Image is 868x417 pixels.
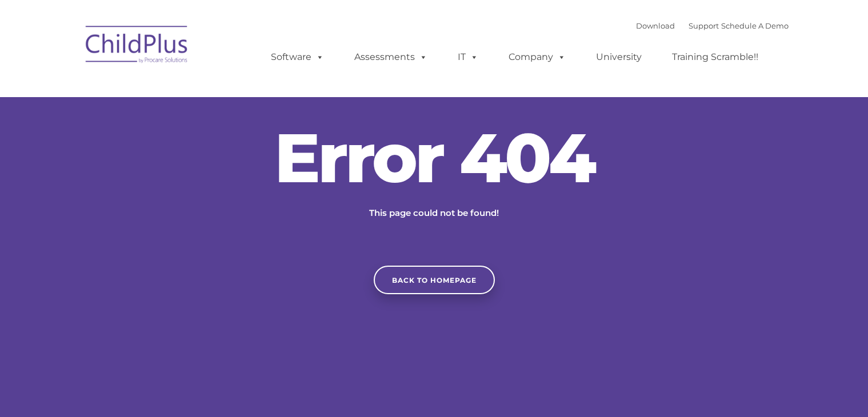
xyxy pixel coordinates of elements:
h2: Error 404 [263,123,606,192]
a: Back to homepage [374,266,495,294]
a: Support [689,21,719,30]
img: ChildPlus by Procare Solutions [80,18,194,75]
a: Assessments [343,46,439,69]
p: This page could not be found! [314,206,554,220]
a: Training Scramble!! [661,46,770,69]
a: Software [259,46,335,69]
a: IT [446,46,490,69]
a: Download [636,21,675,30]
a: Company [497,46,577,69]
a: University [585,46,653,69]
font: | [636,21,789,30]
a: Schedule A Demo [721,21,789,30]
